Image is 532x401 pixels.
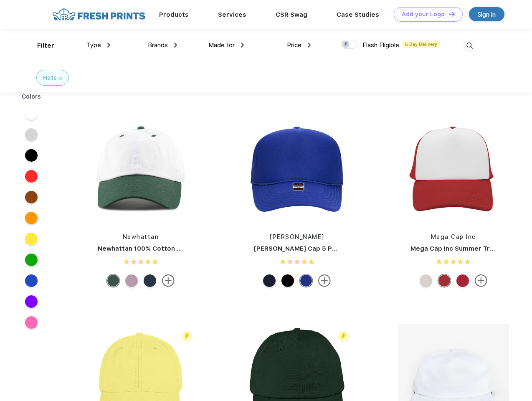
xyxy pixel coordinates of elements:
a: [PERSON_NAME] [270,233,324,240]
span: Made for [208,41,235,49]
div: White Navy [144,274,156,287]
a: Newhattan [123,233,159,240]
div: Colors [15,92,48,101]
span: Flash Eligible [362,41,399,49]
img: DT [449,12,455,16]
a: Sign in [469,7,504,21]
div: Royal [300,274,312,287]
img: dropdown.png [241,43,244,48]
div: White With Red [438,274,451,287]
img: desktop_search.svg [463,39,476,53]
div: White Dark Green [107,274,119,287]
img: more.svg [475,274,487,287]
a: [PERSON_NAME] Cap 5 Panel Mid Profile Mesh Back Trucker Hat [254,245,457,252]
span: Price [287,41,301,49]
img: flash_active_toggle.svg [338,331,349,342]
span: Type [86,41,101,49]
span: 5 Day Delivery [403,41,440,48]
div: Add your Logo [402,11,445,18]
div: Light Grey [420,274,432,287]
img: more.svg [162,274,175,287]
a: Mega Cap Inc [431,233,476,240]
img: func=resize&h=266 [85,113,196,224]
a: Products [159,11,189,18]
img: fo%20logo%202.webp [50,7,148,22]
img: dropdown.png [174,43,177,48]
img: dropdown.png [308,43,311,48]
div: Hats [43,74,57,82]
div: Red [456,274,469,287]
img: more.svg [318,274,331,287]
div: Navy [263,274,276,287]
a: Newhattan 100% Cotton Stone Washed Cap [98,245,237,252]
img: flash_active_toggle.svg [181,331,193,342]
img: func=resize&h=266 [241,113,352,224]
a: Mega Cap Inc Summer Trucker Cap [410,245,522,252]
div: Sign in [478,10,496,19]
span: Brands [148,41,168,49]
div: Black [281,274,294,287]
img: func=resize&h=266 [398,113,509,224]
div: White Light Pink [125,274,138,287]
img: dropdown.png [107,43,110,48]
img: filter_cancel.svg [59,77,62,80]
div: Filter [37,41,54,51]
